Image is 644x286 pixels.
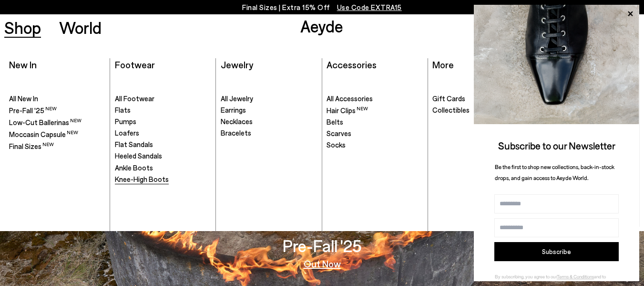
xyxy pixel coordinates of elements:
[115,59,155,70] a: Footwear
[432,59,454,70] a: More
[9,129,105,139] a: Moccasin Capsule
[221,117,253,126] span: Necklaces
[9,106,57,115] span: Pre-Fall '25
[9,117,105,127] a: Low-Cut Ballerinas
[498,139,615,151] span: Subscribe to our Newsletter
[9,141,105,151] a: Final Sizes
[115,163,211,173] a: Ankle Boots
[327,94,423,104] a: All Accessories
[495,274,557,279] span: By subscribing, you agree to our
[9,94,38,103] span: All New In
[327,140,423,150] a: Socks
[327,106,368,115] span: Hair Clips
[494,242,619,261] button: Subscribe
[432,106,470,114] span: Collectibles
[59,19,102,36] a: World
[221,106,317,115] a: Earrings
[432,94,465,103] span: Gift Cards
[327,117,423,127] a: Belts
[9,59,37,70] a: New In
[283,237,362,254] h3: Pre-Fall '25
[474,5,639,124] img: ca3f721fb6ff708a270709c41d776025.jpg
[115,140,211,149] a: Flat Sandals
[432,106,529,115] a: Collectibles
[304,259,341,268] a: Out Now
[115,151,162,160] span: Heeled Sandals
[432,94,529,104] a: Gift Cards
[9,106,105,116] a: Pre-Fall '25
[9,118,82,127] span: Low-Cut Ballerinas
[327,59,377,70] a: Accessories
[221,128,317,138] a: Bracelets
[221,94,253,103] span: All Jewelry
[327,106,423,116] a: Hair Clips
[221,59,253,70] a: Jewelry
[221,94,317,104] a: All Jewelry
[115,94,154,103] span: All Footwear
[115,151,211,161] a: Heeled Sandals
[327,94,373,103] span: All Accessories
[337,3,402,11] span: Navigate to /collections/ss25-final-sizes
[9,130,78,138] span: Moccasin Capsule
[495,163,614,181] span: Be the first to shop new collections, back-in-stock drops, and gain access to Aeyde World.
[221,128,251,137] span: Bracelets
[115,94,211,104] a: All Footwear
[327,117,343,126] span: Belts
[115,128,139,137] span: Loafers
[115,117,136,126] span: Pumps
[4,19,41,36] a: Shop
[115,128,211,138] a: Loafers
[9,94,105,104] a: All New In
[327,129,423,138] a: Scarves
[327,140,346,149] span: Socks
[115,163,153,172] span: Ankle Boots
[115,117,211,127] a: Pumps
[242,1,402,13] p: Final Sizes | Extra 15% Off
[115,140,153,148] span: Flat Sandals
[221,117,317,127] a: Necklaces
[557,274,594,279] a: Terms & Conditions
[115,175,169,183] span: Knee-High Boots
[327,129,351,138] span: Scarves
[300,16,343,36] a: Aeyde
[115,175,211,184] a: Knee-High Boots
[9,142,54,150] span: Final Sizes
[115,106,211,115] a: Flats
[115,106,131,114] span: Flats
[221,106,246,114] span: Earrings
